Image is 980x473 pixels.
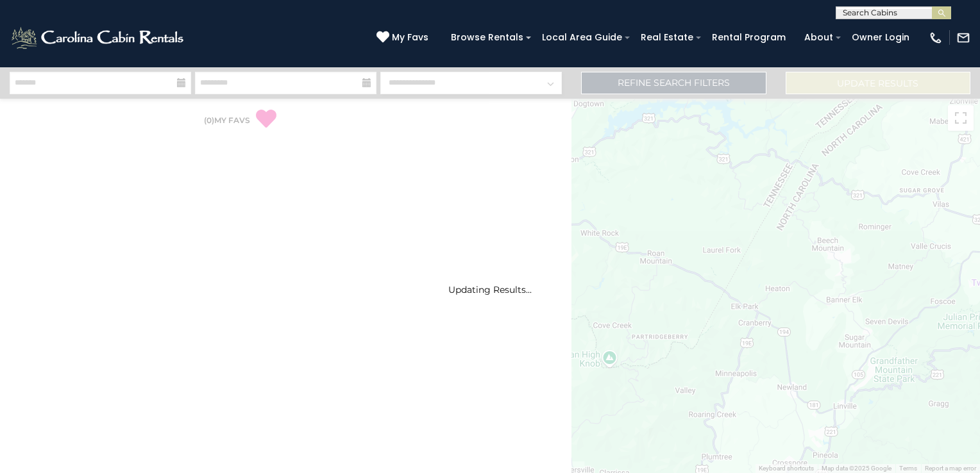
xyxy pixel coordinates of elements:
[376,31,432,45] a: My Favs
[444,28,530,47] a: Browse Rentals
[956,31,970,45] img: mail-regular-white.png
[798,28,840,47] a: About
[705,28,792,47] a: Rental Program
[929,31,943,45] img: phone-regular-white.png
[10,25,187,51] img: White-1-2.png
[536,28,629,47] a: Local Area Guide
[634,28,700,47] a: Real Estate
[845,28,916,47] a: Owner Login
[392,31,428,44] span: My Favs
